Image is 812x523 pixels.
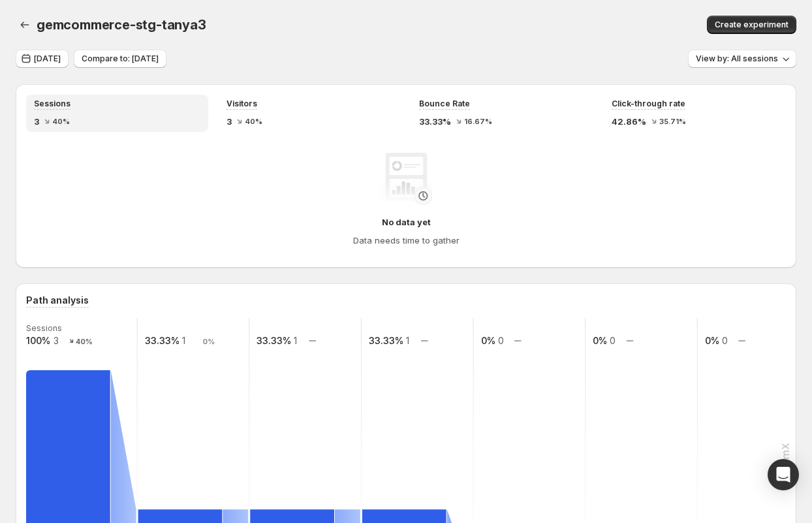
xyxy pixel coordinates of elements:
h4: Data needs time to gather [353,234,460,247]
text: 0 [498,335,504,346]
span: Create experiment [715,20,789,30]
text: Sessions [26,323,62,333]
span: Sessions [34,99,70,109]
div: Open Intercom Messenger [768,459,799,490]
span: Bounce Rate [419,99,470,109]
text: 0% [203,337,215,346]
span: 33.33% [419,115,451,128]
span: [DATE] [34,54,61,64]
text: 100% [26,335,50,346]
span: 16.67% [464,118,492,125]
span: 40% [245,118,262,125]
text: 0 [610,335,616,346]
text: 1 [406,335,409,346]
text: 1 [294,335,297,346]
img: No data yet [380,153,432,205]
text: 33.33% [257,335,291,346]
button: [DATE] [16,50,69,68]
text: 0% [481,335,495,346]
text: 0% [705,335,719,346]
button: View by: All sessions [688,50,796,68]
h3: Path analysis [26,294,89,307]
span: 42.86% [612,115,646,128]
span: 35.71% [659,118,686,125]
span: Visitors [226,99,257,109]
span: 3 [226,115,232,128]
button: Create experiment [707,16,796,34]
text: 0 [722,335,728,346]
span: Click-through rate [612,99,685,109]
text: 3 [54,335,59,346]
text: 33.33% [145,335,180,346]
button: Compare to: [DATE] [74,50,166,68]
span: View by: All sessions [696,54,778,64]
text: 1 [182,335,185,346]
h4: No data yet [382,215,431,229]
span: 40% [52,118,70,125]
text: 40% [76,337,93,346]
span: Compare to: [DATE] [82,54,159,64]
span: 3 [34,115,39,128]
text: 0% [593,335,607,346]
span: gemcommerce-stg-tanya3 [37,17,206,33]
text: 33.33% [369,335,403,346]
